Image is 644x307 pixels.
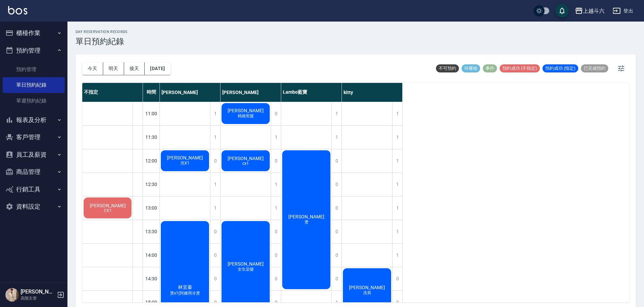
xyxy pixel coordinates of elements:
span: [PERSON_NAME] [226,156,265,161]
h3: 單日預約紀錄 [76,37,128,46]
button: 預約管理 [3,42,65,59]
button: save [555,4,569,18]
span: [PERSON_NAME] [287,214,326,219]
div: 時間 [143,83,160,102]
button: 商品管理 [3,163,65,181]
div: 0 [331,149,342,173]
button: 行銷工具 [3,181,65,198]
div: 1 [392,126,402,149]
div: 不指定 [82,83,143,102]
span: cx1 [241,161,250,166]
span: 洗X1 [179,160,191,166]
div: 0 [331,173,342,196]
a: 預約管理 [3,62,65,77]
div: 11:30 [143,125,160,149]
div: 12:00 [143,149,160,173]
button: 員工及薪資 [3,146,65,163]
span: 待審核 [462,65,480,71]
button: 報表及分析 [3,111,65,129]
img: Logo [8,6,27,14]
div: 0 [271,267,281,290]
div: 0 [271,102,281,125]
div: 14:30 [143,267,160,290]
button: 後天 [124,62,145,75]
img: Person [5,288,19,302]
div: 1 [331,102,342,125]
span: CX1 [103,208,113,213]
div: kitty [342,83,403,102]
button: 櫃檯作業 [3,24,65,42]
span: 洗剪 [362,290,373,296]
span: [PERSON_NAME] [348,285,386,290]
div: 1 [392,196,402,220]
div: 14:00 [143,243,160,267]
div: 1 [210,173,220,196]
div: 0 [331,244,342,267]
span: 預約成功 (指定) [543,65,578,71]
div: 0 [210,220,220,243]
span: 事件 [483,65,497,71]
div: 0 [271,149,281,173]
div: 1 [271,196,281,220]
div: 1 [331,126,342,149]
button: [DATE] [145,62,170,75]
div: 0 [331,196,342,220]
span: 林宜蓁 [177,284,194,290]
span: 燙 [303,219,310,225]
button: 登出 [610,5,636,17]
div: 0 [271,220,281,243]
div: 0 [331,267,342,290]
button: 明天 [103,62,124,75]
span: [PERSON_NAME] [226,108,265,113]
div: 1 [392,173,402,196]
div: 0 [210,267,220,290]
div: 0 [331,220,342,243]
div: 1 [392,244,402,267]
button: 上越斗六 [572,4,607,18]
h5: [PERSON_NAME] [21,288,55,295]
button: 今天 [82,62,103,75]
div: Lambo藍寶 [281,83,342,102]
span: 燙x1(阿嬤用冷燙 [169,290,201,296]
span: [PERSON_NAME] [166,155,204,160]
div: [PERSON_NAME] [221,83,281,102]
h2: day Reservation records [76,30,128,34]
div: 1 [210,196,220,220]
div: 1 [271,173,281,196]
div: 13:30 [143,220,160,243]
span: 預約成功 (不指定) [500,65,540,71]
div: 1 [271,126,281,149]
div: 0 [210,149,220,173]
div: 0 [210,244,220,267]
div: 上越斗六 [583,7,605,15]
div: 11:00 [143,102,160,125]
div: 0 [392,267,402,290]
span: [PERSON_NAME] [88,203,127,208]
span: 精緻剪髮 [236,113,255,119]
div: 1 [210,102,220,125]
div: 0 [271,244,281,267]
div: 1 [392,102,402,125]
p: 高階主管 [21,295,55,301]
a: 單日預約紀錄 [3,77,65,93]
div: 1 [392,220,402,243]
button: 資料設定 [3,198,65,215]
span: 已完成預約 [581,65,608,71]
div: 1 [210,126,220,149]
div: 1 [392,149,402,173]
div: 12:30 [143,173,160,196]
div: [PERSON_NAME] [160,83,221,102]
span: 女生染髮 [236,267,255,272]
a: 單週預約紀錄 [3,93,65,109]
button: 客戶管理 [3,128,65,146]
span: 不可預約 [436,65,459,71]
span: [PERSON_NAME] [226,261,265,267]
div: 13:00 [143,196,160,220]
